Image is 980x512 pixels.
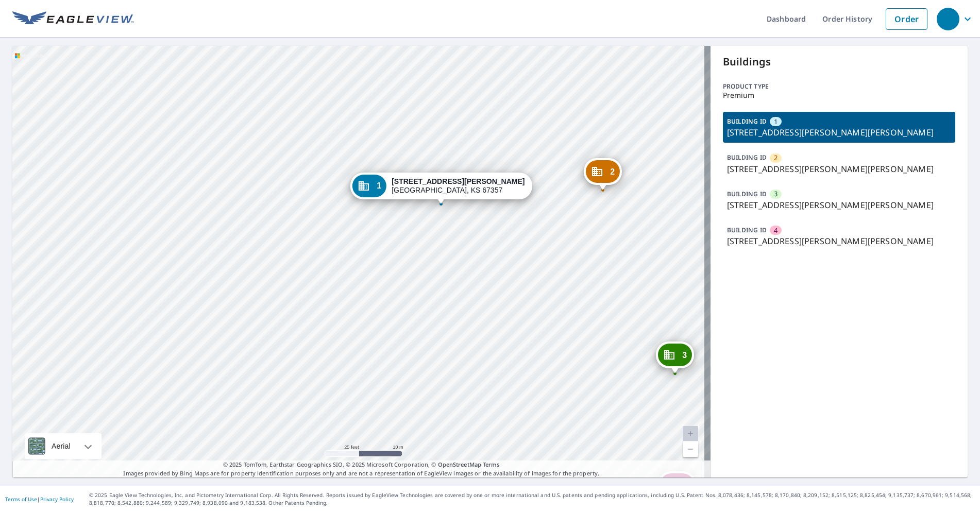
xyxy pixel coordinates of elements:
a: Privacy Policy [40,496,74,503]
p: Images provided by Bing Maps are for property identification purposes only and are not a represen... [12,460,711,477]
a: Terms of Use [5,496,37,503]
span: 2 [610,168,615,176]
img: EV Logo [12,11,134,27]
div: Aerial [48,433,74,459]
p: Buildings [723,54,956,70]
a: OpenStreetMap [438,460,481,468]
strong: [STREET_ADDRESS][PERSON_NAME] [392,177,525,185]
a: Current Level 20, Zoom In Disabled [683,426,698,441]
p: [STREET_ADDRESS][PERSON_NAME][PERSON_NAME] [727,199,952,211]
span: 2 [774,153,778,163]
p: BUILDING ID [727,153,767,162]
div: [GEOGRAPHIC_DATA], KS 67357 [392,177,525,195]
div: Dropped pin, building 1, Commercial property, 2600 Gabriel Ave Parsons, KS 67357 [350,173,532,204]
a: Order [886,8,927,30]
p: [STREET_ADDRESS][PERSON_NAME][PERSON_NAME] [727,126,952,139]
p: Premium [723,91,956,99]
span: © 2025 TomTom, Earthstar Geographics SIO, © 2025 Microsoft Corporation, © [223,460,500,469]
p: BUILDING ID [727,117,767,126]
div: Aerial [25,433,102,459]
div: Dropped pin, building 2, Commercial property, 2600 Gabriel Ave Parsons, KS 67357 [584,158,622,190]
p: BUILDING ID [727,190,767,198]
p: BUILDING ID [727,226,767,234]
p: © 2025 Eagle View Technologies, Inc. and Pictometry International Corp. All Rights Reserved. Repo... [89,491,975,507]
a: Current Level 20, Zoom Out [683,441,698,457]
p: | [5,496,74,502]
p: [STREET_ADDRESS][PERSON_NAME][PERSON_NAME] [727,235,952,247]
span: 3 [682,351,687,359]
span: 3 [774,189,778,199]
span: 1 [377,182,381,190]
span: 1 [774,117,778,127]
p: Product type [723,82,956,91]
a: Terms [483,460,500,468]
p: [STREET_ADDRESS][PERSON_NAME][PERSON_NAME] [727,163,952,175]
div: Dropped pin, building 3, Commercial property, 2600 Gabriel Ave Parsons, KS 67357 [656,342,694,373]
span: 4 [774,226,778,235]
